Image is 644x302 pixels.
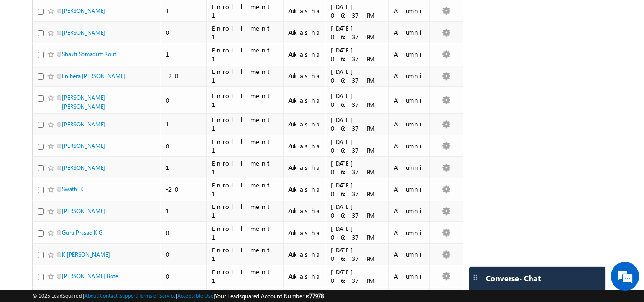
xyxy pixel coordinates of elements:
[212,268,279,285] div: Enrollment 1
[212,24,279,41] div: Enrollment 1
[62,208,105,215] a: [PERSON_NAME]
[62,121,105,128] a: [PERSON_NAME]
[394,229,425,237] div: Alumni
[62,186,83,193] a: Swathi K
[62,229,102,236] a: Guru Prasad K G
[288,163,321,172] div: Aukasha
[62,142,105,149] a: [PERSON_NAME]
[50,50,160,62] div: Chat with us now
[212,246,279,263] div: Enrollment 1
[212,202,279,219] div: Enrollment 1
[166,28,202,37] div: 0
[62,7,105,14] a: [PERSON_NAME]
[394,72,425,80] div: Alumni
[331,181,384,198] div: [DATE] 06:37 PM
[394,50,425,59] div: Alumni
[309,292,324,300] span: 77978
[331,202,384,219] div: [DATE] 06:37 PM
[130,234,173,247] em: Start Chat
[394,207,425,215] div: Alumni
[62,251,110,258] a: K [PERSON_NAME]
[331,137,384,155] div: [DATE] 06:37 PM
[212,115,279,133] div: Enrollment 1
[471,273,479,281] img: carter-drag
[394,185,425,194] div: Alumni
[288,250,321,259] div: Aukasha
[288,229,321,237] div: Aukasha
[394,7,425,15] div: Alumni
[212,2,279,20] div: Enrollment 1
[486,274,541,282] span: Converse - Chat
[331,224,384,241] div: [DATE] 06:37 PM
[177,292,214,299] a: Acceptable Use
[394,250,425,259] div: Alumni
[394,120,425,128] div: Alumni
[288,50,321,59] div: Aukasha
[394,163,425,172] div: Alumni
[394,142,425,150] div: Alumni
[212,92,279,109] div: Enrollment 1
[62,164,105,171] a: [PERSON_NAME]
[156,5,179,28] div: Minimize live chat window
[62,51,116,58] a: Shakti Somadutt Rout
[166,185,202,194] div: -20
[166,96,202,104] div: 0
[288,96,321,104] div: Aukasha
[288,120,321,128] div: Aukasha
[331,268,384,285] div: [DATE] 06:37 PM
[32,292,324,301] span: © 2025 LeadSquared | | | | |
[288,7,321,15] div: Aukasha
[331,46,384,63] div: [DATE] 06:37 PM
[212,137,279,155] div: Enrollment 1
[166,250,202,259] div: 0
[166,272,202,281] div: 0
[331,2,384,20] div: [DATE] 06:37 PM
[288,185,321,194] div: Aukasha
[12,88,174,226] textarea: Type your message and hit 'Enter'
[288,28,321,37] div: Aukasha
[166,207,202,215] div: 1
[394,272,425,281] div: Alumni
[166,72,202,80] div: -20
[166,163,202,172] div: 1
[288,272,321,281] div: Aukasha
[288,72,321,80] div: Aukasha
[212,224,279,241] div: Enrollment 1
[62,73,125,80] a: Enibera [PERSON_NAME]
[139,292,176,299] a: Terms of Service
[166,7,202,15] div: 1
[212,159,279,176] div: Enrollment 1
[62,272,118,280] a: [PERSON_NAME] Bote
[288,142,321,150] div: Aukasha
[331,24,384,41] div: [DATE] 06:37 PM
[331,115,384,133] div: [DATE] 06:37 PM
[16,50,40,62] img: d_60004797649_company_0_60004797649
[166,142,202,150] div: 0
[62,94,105,110] a: [PERSON_NAME] [PERSON_NAME]
[62,29,105,36] a: [PERSON_NAME]
[212,181,279,198] div: Enrollment 1
[331,159,384,176] div: [DATE] 06:37 PM
[394,28,425,37] div: Alumni
[212,67,279,84] div: Enrollment 1
[212,46,279,63] div: Enrollment 1
[166,50,202,59] div: 1
[331,67,384,84] div: [DATE] 06:37 PM
[166,229,202,237] div: 0
[288,207,321,215] div: Aukasha
[394,96,425,104] div: Alumni
[215,292,324,300] span: Your Leadsquared Account Number is
[166,120,202,128] div: 1
[331,92,384,109] div: [DATE] 06:37 PM
[100,292,137,299] a: Contact Support
[331,246,384,263] div: [DATE] 06:37 PM
[84,292,98,299] a: About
